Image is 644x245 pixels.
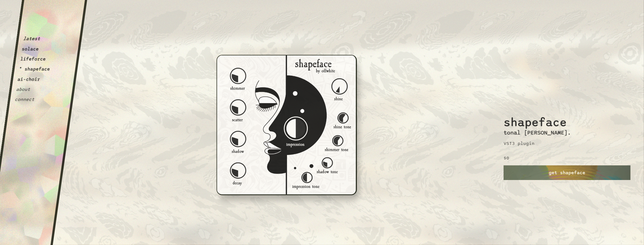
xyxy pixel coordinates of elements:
[504,65,567,129] h2: shapeface
[504,129,571,136] h3: tonal [PERSON_NAME].
[19,66,50,72] button: * shapeface
[20,56,46,62] button: lifeforce
[17,77,40,82] button: ai-choir
[14,97,35,102] button: connect
[23,36,40,42] button: latest
[21,46,39,52] button: solace
[217,55,357,195] img: shapeface.9492551d.png
[504,141,534,146] p: VST3 plugin
[504,155,509,161] p: $0
[16,87,31,92] button: about
[504,165,631,180] a: get shapeface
